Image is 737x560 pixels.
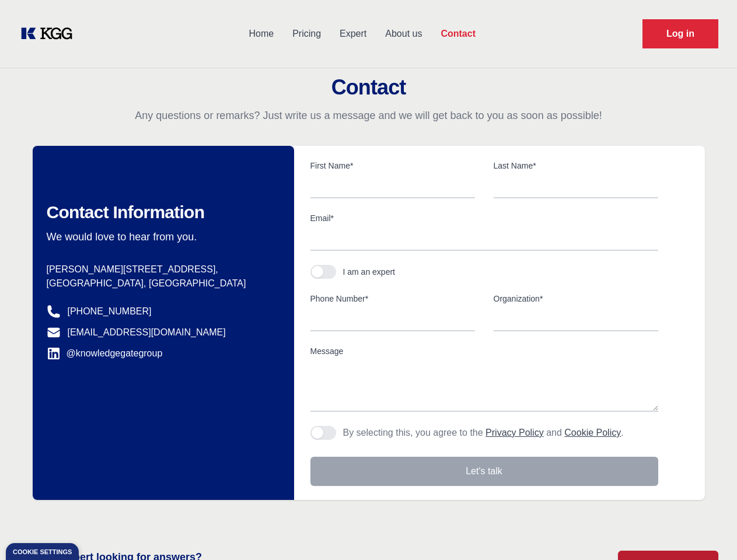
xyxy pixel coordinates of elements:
p: Any questions or remarks? Just write us a message and we will get back to you as soon as possible! [14,108,723,123]
a: Pricing [283,19,330,49]
h2: Contact Information [47,202,275,223]
iframe: Chat Widget [679,504,737,560]
p: [PERSON_NAME][STREET_ADDRESS], [47,262,275,276]
a: @knowledgegategroup [47,346,163,360]
p: [GEOGRAPHIC_DATA], [GEOGRAPHIC_DATA] [47,276,275,290]
p: By selecting this, you agree to the and . [343,426,624,440]
label: Email* [310,212,658,224]
a: Cookie Policy [564,428,621,437]
a: Expert [330,19,376,49]
a: Privacy Policy [485,428,544,437]
p: We would love to hear from you. [47,230,275,244]
label: Last Name* [494,160,658,171]
div: I am an expert [343,266,396,278]
label: Message [310,345,658,357]
div: Cookie settings [13,549,72,555]
h2: Contact [14,76,723,99]
label: Phone Number* [310,293,475,304]
a: Request Demo [642,19,718,48]
a: About us [376,19,431,49]
a: KOL Knowledge Platform: Talk to Key External Experts (KEE) [19,24,82,43]
label: First Name* [310,160,475,171]
button: Let's talk [310,457,658,486]
a: [PHONE_NUMBER] [68,304,152,318]
a: Contact [431,19,485,49]
a: [EMAIL_ADDRESS][DOMAIN_NAME] [68,325,226,339]
a: Home [239,19,283,49]
label: Organization* [494,293,658,304]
